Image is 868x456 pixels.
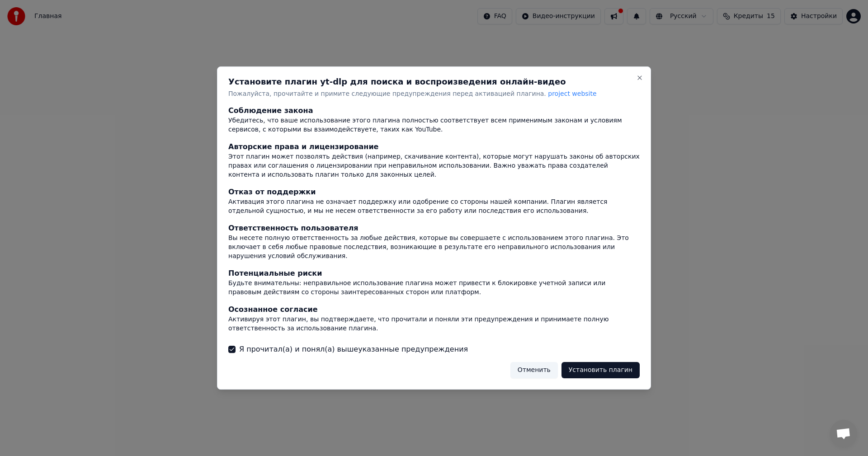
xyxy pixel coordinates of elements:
div: Потенциальные риски [228,268,640,279]
div: Будьте внимательны: неправильное использование плагина может привести к блокировке учетной записи... [228,279,640,297]
div: Этот плагин может позволять действия (например, скачивание контента), которые могут нарушать зако... [228,153,640,180]
p: Пожалуйста, прочитайте и примите следующие предупреждения перед активацией плагина. [228,89,640,99]
button: Установить плагин [561,362,640,378]
div: Соблюдение закона [228,106,640,117]
div: Отказ от поддержки [228,187,640,198]
div: Убедитесь, что ваше использование этого плагина полностью соответствует всем применимым законам и... [228,117,640,135]
h2: Установите плагин yt-dlp для поиска и воспроизведения онлайн-видео [228,78,640,86]
label: Я прочитал(а) и понял(а) вышеуказанные предупреждения [239,344,468,355]
div: Активируя этот плагин, вы подтверждаете, что прочитали и поняли эти предупреждения и принимаете п... [228,315,640,333]
button: Отменить [510,362,558,378]
span: project website [548,90,596,97]
div: Осознанное согласие [228,304,640,315]
div: Активация этого плагина не означает поддержку или одобрение со стороны нашей компании. Плагин явл... [228,198,640,216]
div: Авторские права и лицензирование [228,142,640,153]
div: Вы несете полную ответственность за любые действия, которые вы совершаете с использованием этого ... [228,234,640,261]
div: Ответственность пользователя [228,223,640,234]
